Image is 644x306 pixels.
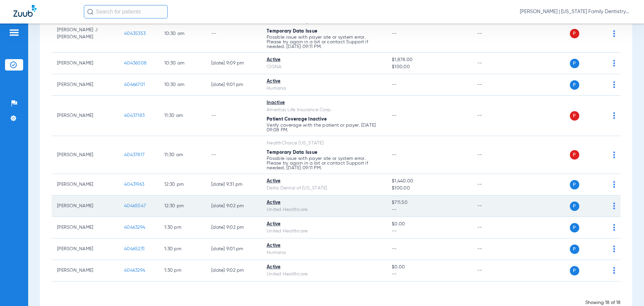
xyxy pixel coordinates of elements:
[52,74,119,96] td: [PERSON_NAME]
[267,140,381,147] div: HealthChoice [US_STATE]
[124,82,145,87] span: 40466701
[52,174,119,195] td: [PERSON_NAME]
[267,264,381,271] div: Active
[392,31,397,36] span: --
[392,228,466,235] span: --
[472,174,517,195] td: --
[124,152,145,157] span: 40437817
[124,225,145,230] span: 40463294
[124,182,144,187] span: 40431963
[472,238,517,260] td: --
[392,113,397,118] span: --
[267,271,381,278] div: United Healthcare
[124,204,146,208] span: 40465547
[392,206,466,213] span: --
[613,224,615,231] img: group-dot-blue.svg
[520,8,631,15] span: [PERSON_NAME] | [US_STATE] Family Dentistry
[159,260,206,281] td: 1:30 PM
[610,274,644,306] div: Chat Widget
[267,85,381,92] div: Humana
[392,221,466,228] span: $0.00
[613,151,615,158] img: group-dot-blue.svg
[267,185,381,192] div: Delta Dental of [US_STATE]
[613,60,615,67] img: group-dot-blue.svg
[472,136,517,174] td: --
[267,99,381,106] div: Inactive
[570,111,579,121] span: P
[267,242,381,249] div: Active
[206,174,261,195] td: [DATE] 9:31 PM
[613,181,615,188] img: group-dot-blue.svg
[570,223,579,232] span: P
[206,53,261,74] td: [DATE] 9:09 PM
[159,217,206,238] td: 1:30 PM
[570,180,579,189] span: P
[267,106,381,114] div: Ameritas Life Insurance Corp.
[159,174,206,195] td: 12:30 PM
[206,74,261,96] td: [DATE] 9:01 PM
[159,53,206,74] td: 10:30 AM
[124,113,145,118] span: 40437183
[124,31,146,36] span: 40435353
[159,15,206,53] td: 10:30 AM
[159,74,206,96] td: 10:30 AM
[52,53,119,74] td: [PERSON_NAME]
[267,249,381,256] div: Humana
[206,195,261,217] td: [DATE] 9:02 PM
[472,53,517,74] td: --
[392,271,466,278] span: --
[570,150,579,160] span: P
[472,217,517,238] td: --
[206,136,261,174] td: --
[392,63,466,71] span: $100.00
[206,260,261,281] td: [DATE] 9:02 PM
[613,267,615,274] img: group-dot-blue.svg
[392,185,466,192] span: $100.00
[570,202,579,211] span: P
[392,199,466,206] span: $711.50
[585,300,621,305] span: Showing 18 of 18
[124,268,145,273] span: 40463294
[570,80,579,90] span: P
[613,30,615,37] img: group-dot-blue.svg
[267,56,381,63] div: Active
[52,96,119,136] td: [PERSON_NAME]
[124,247,145,251] span: 40465231
[613,203,615,209] img: group-dot-blue.svg
[570,29,579,38] span: P
[206,96,261,136] td: --
[472,260,517,281] td: --
[52,15,119,53] td: [PERSON_NAME] J [PERSON_NAME]
[392,82,397,87] span: --
[392,178,466,185] span: $1,440.00
[159,195,206,217] td: 12:30 PM
[52,238,119,260] td: [PERSON_NAME]
[472,96,517,136] td: --
[570,59,579,68] span: P
[392,264,466,271] span: $0.00
[13,5,37,17] img: Zuub Logo
[159,136,206,174] td: 11:30 AM
[570,266,579,275] span: P
[159,238,206,260] td: 1:30 PM
[84,5,168,18] input: Search for patients
[267,156,381,170] p: Possible issue with payer site or system error. Please try again in a bit or contact Support if n...
[267,78,381,85] div: Active
[52,195,119,217] td: [PERSON_NAME]
[124,61,147,65] span: 40436008
[472,195,517,217] td: --
[52,217,119,238] td: [PERSON_NAME]
[472,74,517,96] td: --
[472,15,517,53] td: --
[267,178,381,185] div: Active
[206,15,261,53] td: --
[206,217,261,238] td: [DATE] 9:02 PM
[267,199,381,206] div: Active
[267,206,381,213] div: United Healthcare
[206,238,261,260] td: [DATE] 9:01 PM
[613,81,615,88] img: group-dot-blue.svg
[87,9,93,15] img: Search Icon
[267,117,327,122] span: Patient Coverage Inactive
[52,136,119,174] td: [PERSON_NAME]
[392,56,466,63] span: $1,878.00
